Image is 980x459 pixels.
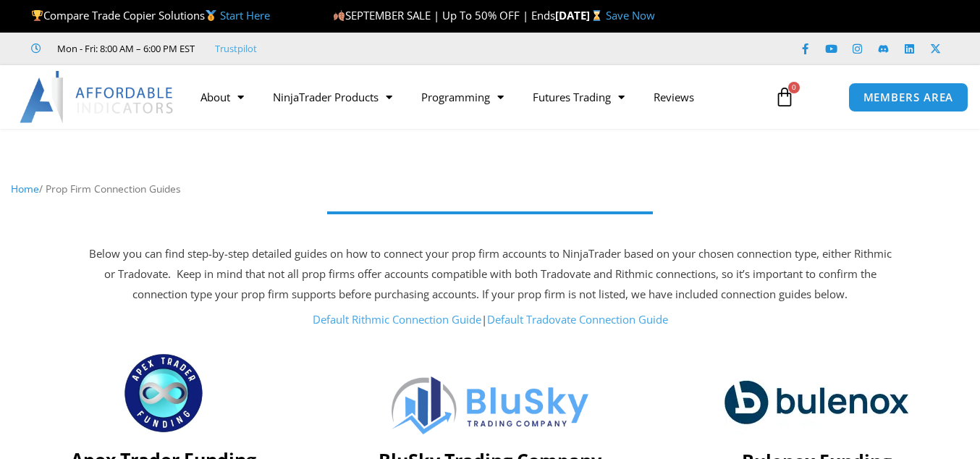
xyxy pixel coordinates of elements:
[11,180,970,198] nav: Breadcrumb
[85,310,895,330] p: |
[555,8,605,22] strong: [DATE]
[591,10,602,21] img: ⌛
[724,369,909,435] img: logo-2 | Affordable Indicators – NinjaTrader
[334,10,345,21] img: 🍂
[220,8,270,22] a: Start Here
[54,40,195,57] span: Mon - Fri: 8:00 AM – 6:00 PM EST
[186,80,764,114] nav: Menu
[20,71,175,123] img: LogoAI | Affordable Indicators – NinjaTrader
[606,8,655,22] a: Save Now
[407,80,518,114] a: Programming
[31,8,270,22] span: Compare Trade Copier Solutions
[518,80,639,114] a: Futures Trading
[863,92,954,103] span: MEMBERS AREA
[11,182,39,195] a: Home
[333,8,555,22] span: SEPTEMBER SALE | Up To 50% OFF | Ends
[123,352,204,434] img: apex_Logo1 | Affordable Indicators – NinjaTrader
[313,312,481,327] a: Default Rithmic Connection Guide
[258,80,407,114] a: NinjaTrader Products
[392,376,588,434] img: Logo | Affordable Indicators – NinjaTrader
[487,312,668,327] a: Default Tradovate Connection Guide
[639,80,709,114] a: Reviews
[186,80,258,114] a: About
[206,10,216,21] img: 🥇
[753,76,816,118] a: 0
[848,83,969,112] a: MEMBERS AREA
[32,10,43,21] img: 🏆
[788,82,800,93] span: 0
[215,40,257,57] a: Trustpilot
[85,244,895,305] p: Below you can find step-by-step detailed guides on how to connect your prop firm accounts to Ninj...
